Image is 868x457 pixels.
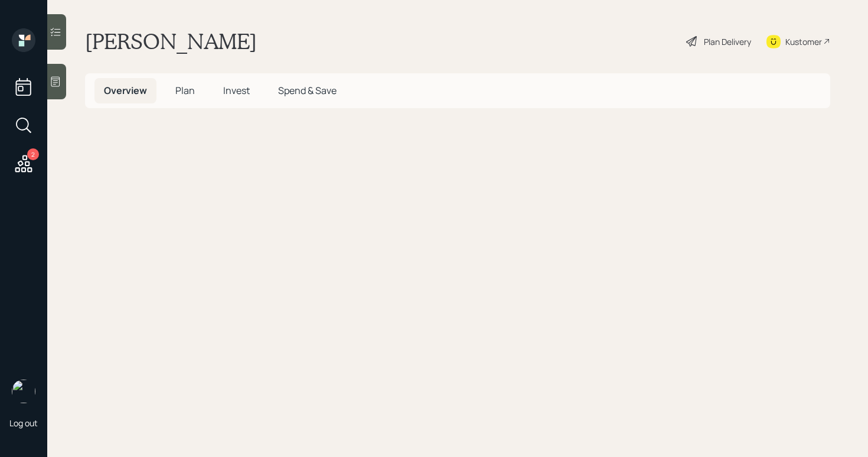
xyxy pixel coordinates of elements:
span: Plan [175,84,195,97]
img: aleksandra-headshot.png [12,380,35,403]
span: Overview [104,84,147,97]
h1: [PERSON_NAME] [85,28,257,54]
div: Kustomer [785,35,822,48]
span: Invest [223,84,250,97]
div: Plan Delivery [704,35,751,48]
span: Spend & Save [278,84,337,97]
div: Log out [9,417,38,429]
div: 2 [27,148,39,160]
